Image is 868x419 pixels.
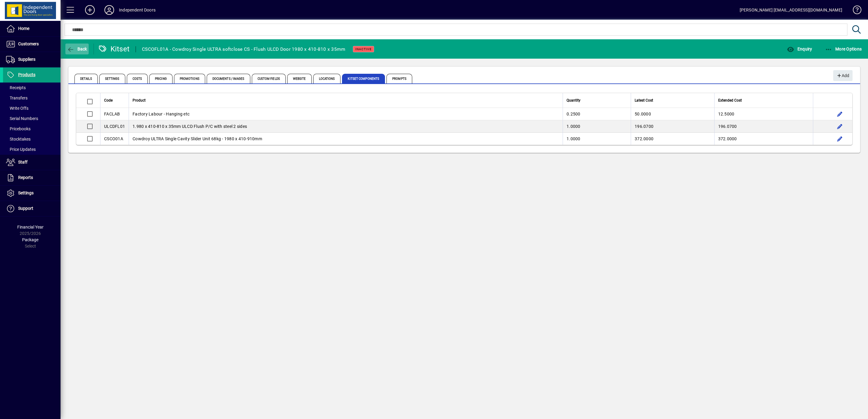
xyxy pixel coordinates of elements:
[6,147,36,152] span: Price Updates
[835,134,845,144] button: Edit
[174,74,205,83] span: Promotions
[6,137,31,141] span: Stocktakes
[104,136,125,142] div: CSCO01A
[18,26,29,31] span: Home
[18,206,33,211] span: Support
[104,123,125,129] div: ULCDFL01
[3,37,61,52] a: Customers
[142,44,345,54] div: CSCOFL01A - Cowdroy Single ULTRA softclose CS - Flush ULCD Door 1980 x 410-810 x 35mm
[3,170,61,185] a: Reports
[129,108,563,120] td: Factory Labour - Hanging etc
[835,122,845,131] button: Edit
[17,225,44,229] span: Financial Year
[18,72,35,77] span: Products
[129,120,563,133] td: 1.980 x 410-810 x 35mm ULCD Flush P/C with steel 2 sides
[18,41,39,46] span: Customers
[3,52,61,67] a: Suppliers
[313,74,341,83] span: Locations
[787,47,812,51] span: Enquiry
[3,155,61,170] a: Staff
[127,74,148,83] span: Costs
[3,186,61,201] a: Settings
[848,1,860,21] a: Knowledge Base
[207,74,250,83] span: Documents / Images
[3,103,61,113] a: Write Offs
[67,47,87,51] span: Back
[563,133,631,145] td: 1.0000
[98,44,130,54] div: Kitset
[6,85,26,90] span: Receipts
[6,126,31,131] span: Pricebooks
[61,44,94,54] app-page-header-button: Back
[104,111,125,117] div: FACLAB
[714,120,813,133] td: 196.0700
[3,21,61,36] a: Home
[100,5,119,15] button: Profile
[3,93,61,103] a: Transfers
[252,74,286,83] span: Custom Fields
[18,175,33,180] span: Reports
[563,108,631,120] td: 0.2500
[835,109,845,119] button: Edit
[3,144,61,154] a: Price Updates
[386,74,412,83] span: Prompts
[824,44,863,54] button: More Options
[18,160,28,164] span: Staff
[133,97,146,104] span: Product
[3,134,61,144] a: Stocktakes
[104,97,113,104] span: Code
[18,190,34,195] span: Settings
[74,74,98,83] span: Details
[80,5,100,15] button: Add
[6,106,28,111] span: Write Offs
[149,74,173,83] span: Pricing
[631,133,714,145] td: 372.0000
[119,5,156,15] div: Independent Doors
[99,74,125,83] span: Settings
[836,71,849,81] span: Add
[785,44,814,54] button: Enquiry
[22,237,38,242] span: Package
[3,83,61,93] a: Receipts
[65,44,89,54] button: Back
[718,97,742,104] span: Extended Cost
[714,133,813,145] td: 372.0000
[3,113,61,124] a: Serial Numbers
[740,5,842,15] div: [PERSON_NAME] [EMAIL_ADDRESS][DOMAIN_NAME]
[563,120,631,133] td: 1.0000
[355,47,372,51] span: Inactive
[567,97,580,104] span: Quantity
[631,120,714,133] td: 196.0700
[714,108,813,120] td: 12.5000
[129,133,563,145] td: Cowdroy ULTRA Single Cavity Slider Unit 68kg - 1980 x 410-910mm
[342,74,385,83] span: Kitset Components
[18,57,35,62] span: Suppliers
[3,124,61,134] a: Pricebooks
[825,47,862,51] span: More Options
[287,74,312,83] span: Website
[6,116,38,121] span: Serial Numbers
[833,70,853,81] button: Add
[635,97,653,104] span: Latest Cost
[631,108,714,120] td: 50.0000
[3,201,61,216] a: Support
[6,96,28,100] span: Transfers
